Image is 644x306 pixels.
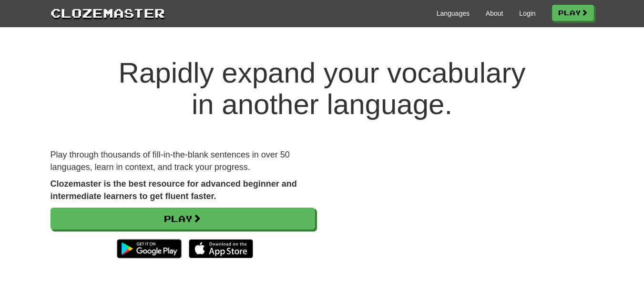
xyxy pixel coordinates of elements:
a: Play [51,208,315,230]
a: Play [552,5,594,21]
a: Languages [437,9,470,18]
p: Play through thousands of fill-in-the-blank sentences in over 50 languages, learn in context, and... [51,149,315,173]
strong: Clozemaster is the best resource for advanced beginner and intermediate learners to get fluent fa... [51,179,297,201]
img: Get it on Google Play [112,234,186,263]
a: Clozemaster [51,4,165,21]
img: Download_on_the_App_Store_Badge_US-UK_135x40-25178aeef6eb6b83b96f5f2d004eda3bffbb37122de64afbaef7... [189,239,253,258]
a: About [486,9,503,18]
a: Login [519,9,535,18]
